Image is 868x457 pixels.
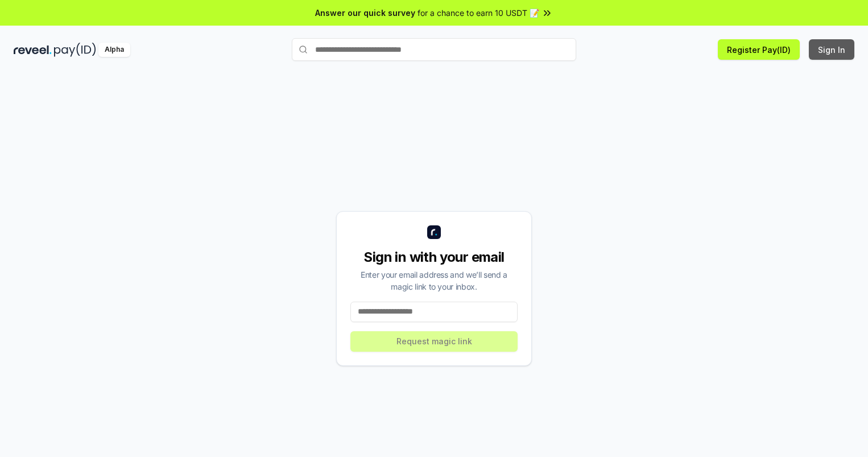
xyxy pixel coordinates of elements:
[315,7,415,19] span: Answer our quick survey
[14,43,52,57] img: reveel_dark
[418,7,539,19] span: for a chance to earn 10 USDT 📝
[350,248,518,266] div: Sign in with your email
[350,269,518,293] div: Enter your email address and we’ll send a magic link to your inbox.
[98,43,130,57] div: Alpha
[718,39,800,60] button: Register Pay(ID)
[54,43,96,57] img: pay_id
[809,39,854,60] button: Sign In
[427,225,441,239] img: logo_small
